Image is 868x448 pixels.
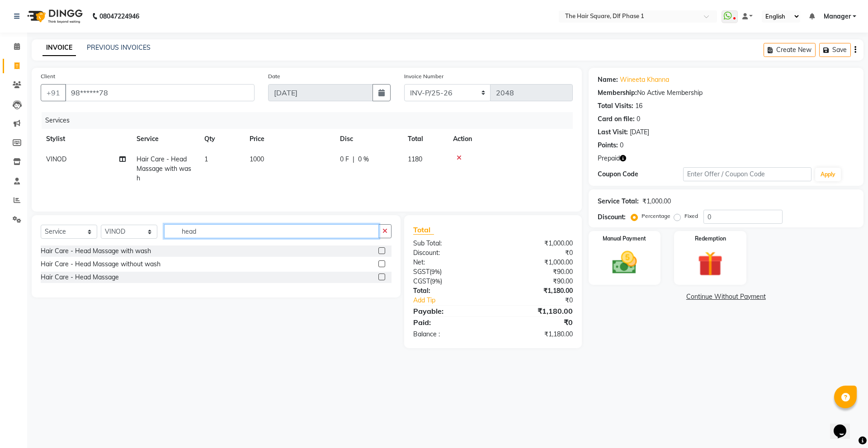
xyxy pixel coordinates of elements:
div: ₹90.00 [493,267,579,277]
div: ₹1,180.00 [493,286,579,296]
div: ₹1,180.00 [493,306,579,316]
div: Discount: [406,248,493,258]
div: Balance : [406,330,493,339]
label: Client [41,72,55,80]
label: Manual Payment [603,235,646,243]
div: Points: [598,141,618,150]
b: 08047224946 [99,4,139,29]
div: Name: [598,75,618,85]
label: Redemption [695,235,726,243]
span: 9% [431,268,440,275]
a: Wineeta Khanna [620,75,669,85]
div: Membership: [598,88,637,98]
div: ( ) [406,267,493,277]
div: Hair Care - Head Massage [41,273,119,282]
div: ₹90.00 [493,277,579,286]
div: 0 [620,141,623,150]
iframe: chat widget [830,412,859,439]
th: Service [131,129,199,149]
span: VINOD [46,155,66,163]
label: Fixed [684,212,698,220]
th: Price [244,129,335,149]
div: Sub Total: [406,239,493,248]
input: Enter Offer / Coupon Code [683,167,811,181]
a: PREVIOUS INVOICES [87,43,151,52]
div: ₹0 [493,317,579,328]
button: Create New [764,43,816,57]
img: _gift.svg [690,248,731,279]
input: Search or Scan [164,224,379,238]
span: 1000 [250,155,264,163]
div: ₹1,000.00 [493,239,579,248]
th: Disc [335,129,402,149]
span: 0 % [358,155,369,164]
th: Stylist [41,129,131,149]
div: Hair Care - Head Massage without wash [41,259,160,269]
input: Search by Name/Mobile/Email/Code [65,84,255,101]
div: Coupon Code [598,170,683,179]
div: Payable: [406,306,493,316]
span: CGST [413,277,430,285]
div: ₹1,000.00 [642,197,671,206]
div: Service Total: [598,197,639,206]
label: Date [268,72,280,80]
div: Paid: [406,317,493,328]
label: Percentage [642,212,670,220]
th: Qty [199,129,244,149]
div: ₹0 [507,296,579,305]
div: 16 [635,101,642,111]
span: 1 [204,155,208,163]
a: INVOICE [42,40,76,56]
button: Apply [815,168,841,181]
div: Card on file: [598,114,635,124]
span: SGST [413,268,429,276]
span: Manager [824,12,851,21]
span: | [353,155,354,164]
div: Total: [406,286,493,296]
div: Net: [406,258,493,267]
button: Save [819,43,851,57]
span: Total [413,225,434,235]
span: 1180 [408,155,422,163]
div: [DATE] [630,127,649,137]
button: +91 [41,84,66,101]
div: ₹1,180.00 [493,330,579,339]
div: Last Visit: [598,127,628,137]
a: Add Tip [406,296,507,305]
img: logo [23,4,85,29]
div: ₹1,000.00 [493,258,579,267]
th: Action [448,129,573,149]
div: Services [42,112,580,129]
div: Discount: [598,212,626,222]
th: Total [402,129,448,149]
div: Hair Care - Head Massage with wash [41,246,151,256]
span: 0 F [340,155,349,164]
a: Continue Without Payment [590,292,862,302]
label: Invoice Number [404,72,443,80]
img: _cash.svg [604,248,645,277]
div: No Active Membership [598,88,854,98]
span: Prepaid [598,154,620,163]
span: Hair Care - Head Massage with wash [137,155,191,182]
div: ₹0 [493,248,579,258]
div: Total Visits: [598,101,633,111]
div: ( ) [406,277,493,286]
span: 9% [432,278,440,285]
div: 0 [637,114,640,124]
